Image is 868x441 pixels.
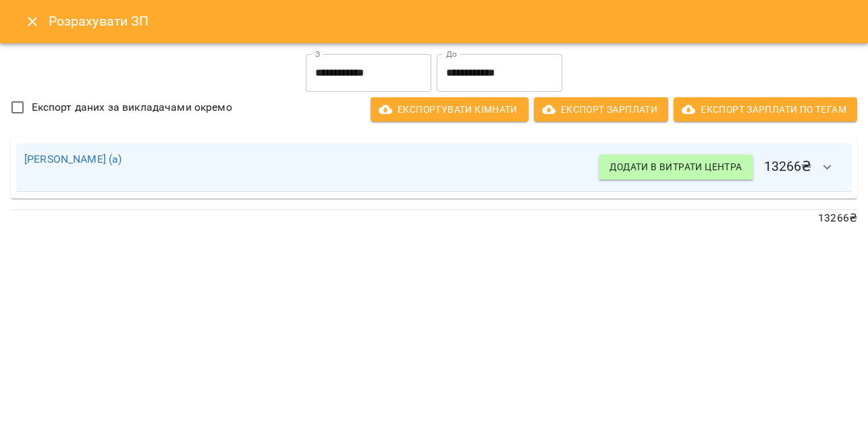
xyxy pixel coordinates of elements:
[609,159,742,175] span: Додати в витрати центра
[545,101,657,118] span: Експорт Зарплати
[371,97,528,122] button: Експортувати кімнати
[16,5,49,38] button: Close
[684,101,846,118] span: Експорт Зарплати по тегам
[49,11,852,32] h6: Розрахувати ЗП
[11,210,857,226] p: 13266 ₴
[24,153,122,165] a: [PERSON_NAME] (а)
[534,97,668,122] button: Експорт Зарплати
[674,97,857,122] button: Експорт Зарплати по тегам
[599,155,753,179] button: Додати в витрати центра
[32,99,232,115] span: Експорт даних за викладачами окремо
[381,101,518,118] span: Експортувати кімнати
[599,151,844,184] h6: 13266 ₴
